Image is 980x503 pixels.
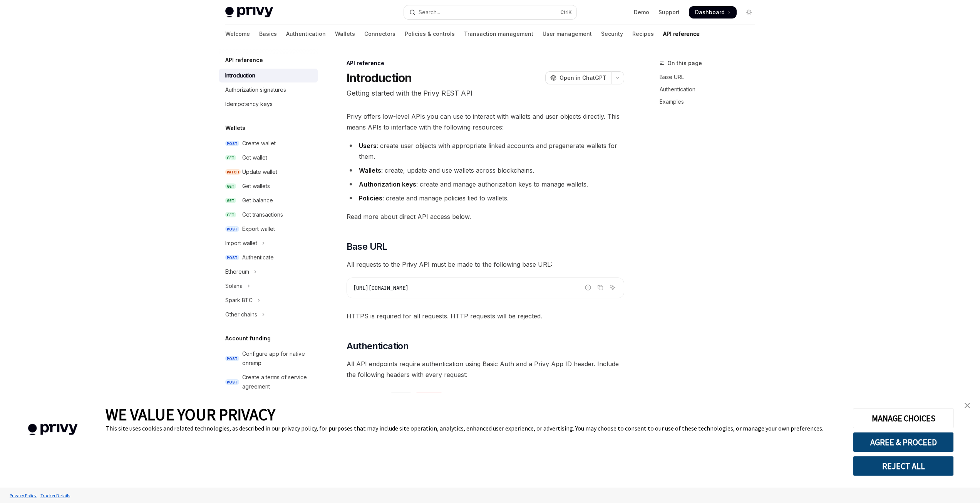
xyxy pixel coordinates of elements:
[219,293,318,307] button: Toggle Spark BTC section
[464,25,533,43] a: Transaction management
[415,392,443,400] div: required
[347,241,387,253] span: Base URL
[601,25,623,43] a: Security
[347,59,624,67] div: API reference
[219,193,318,207] a: GETGet balance
[689,6,737,19] a: Dashboard
[242,196,273,205] div: Get balance
[219,251,318,264] a: POSTAuthenticate
[219,97,318,111] a: Idempotency keys
[225,183,236,189] span: GET
[347,88,624,99] p: Getting started with the Privy REST API
[106,404,275,424] span: WE VALUE YOUR PRIVACY
[225,25,250,43] a: Welcome
[219,279,318,293] button: Toggle Solana section
[419,8,440,17] div: Search...
[225,226,239,232] span: POST
[658,8,680,16] a: Support
[347,111,624,133] span: Privy offers low-level APIs you can use to interact with wallets and user objects directly. This ...
[545,71,611,84] button: Open in ChatGPT
[219,236,318,250] button: Toggle Import wallet section
[242,153,267,162] div: Get wallet
[219,222,318,236] a: POSTExport wallet
[225,212,236,218] span: GET
[225,56,263,65] h5: API reference
[242,139,276,148] div: Create wallet
[347,259,624,270] span: All requests to the Privy API must be made to the following base URL:
[965,403,970,408] img: close banner
[225,169,241,175] span: PATCH
[347,140,624,162] li: : create user objects with appropriate linked accounts and pregenerate wallets for them.
[242,167,277,177] div: Update wallet
[595,283,605,293] button: Copy the contents from the code block
[359,180,416,188] strong: Authorization keys
[242,182,270,191] div: Get wallets
[853,432,954,452] button: AGREE & PROCEED
[225,239,257,248] div: Import wallet
[242,349,313,368] div: Configure app for native onramp
[660,83,761,96] a: Authentication
[242,253,274,262] div: Authenticate
[242,224,275,234] div: Export wallet
[225,255,239,261] span: POST
[219,136,318,150] a: POSTCreate wallet
[225,310,257,319] div: Other chains
[219,179,318,193] a: GETGet wallets
[364,25,395,43] a: Connectors
[219,308,318,321] button: Toggle Other chains section
[695,8,725,16] span: Dashboard
[219,265,318,279] button: Toggle Ethereum section
[608,283,618,293] button: Ask AI
[404,5,576,19] button: Open search
[219,69,318,82] a: Introduction
[225,267,249,276] div: Ethereum
[242,373,313,391] div: Create a terms of service agreement
[225,281,243,291] div: Solana
[225,379,239,385] span: POST
[225,141,239,146] span: POST
[347,211,624,222] span: Read more about direct API access below.
[225,296,253,305] div: Spark BTC
[106,424,841,432] div: This site uses cookies and related technologies, as described in our privacy policy, for purposes...
[225,123,245,133] h5: Wallets
[347,165,624,176] li: : create, update and use wallets across blockchains.
[359,142,377,150] strong: Users
[663,25,700,43] a: API reference
[39,489,72,502] a: Tracker Details
[225,7,273,18] img: light logo
[359,194,382,202] strong: Policies
[660,71,761,83] a: Base URL
[225,71,255,80] div: Introduction
[347,193,624,204] li: : create and manage policies tied to wallets.
[242,210,283,219] div: Get transactions
[359,167,381,174] strong: Wallets
[853,408,954,428] button: MANAGE CHOICES
[543,25,592,43] a: User management
[634,8,649,16] a: Demo
[660,96,761,108] a: Examples
[225,99,273,109] div: Idempotency keys
[8,489,39,502] a: Privacy Policy
[335,25,355,43] a: Wallets
[225,198,236,204] span: GET
[743,6,755,19] button: Toggle dark mode
[219,151,318,165] a: GETGet wallet
[219,208,318,222] a: GETGet transactions
[347,179,624,190] li: : create and manage authorization keys to manage wallets.
[225,356,239,362] span: POST
[353,284,409,291] span: [URL][DOMAIN_NAME]
[259,25,277,43] a: Basics
[219,165,318,179] a: PATCHUpdate wallet
[632,25,654,43] a: Recipes
[219,347,318,370] a: POSTConfigure app for native onramp
[560,9,572,15] span: Ctrl K
[560,74,606,82] span: Open in ChatGPT
[12,413,94,446] img: company logo
[219,83,318,97] a: Authorization signatures
[347,340,409,352] span: Authentication
[225,334,271,343] h5: Account funding
[225,155,236,161] span: GET
[667,59,702,68] span: On this page
[347,358,624,380] span: All API endpoints require authentication using Basic Auth and a Privy App ID header. Include the ...
[225,85,286,94] div: Authorization signatures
